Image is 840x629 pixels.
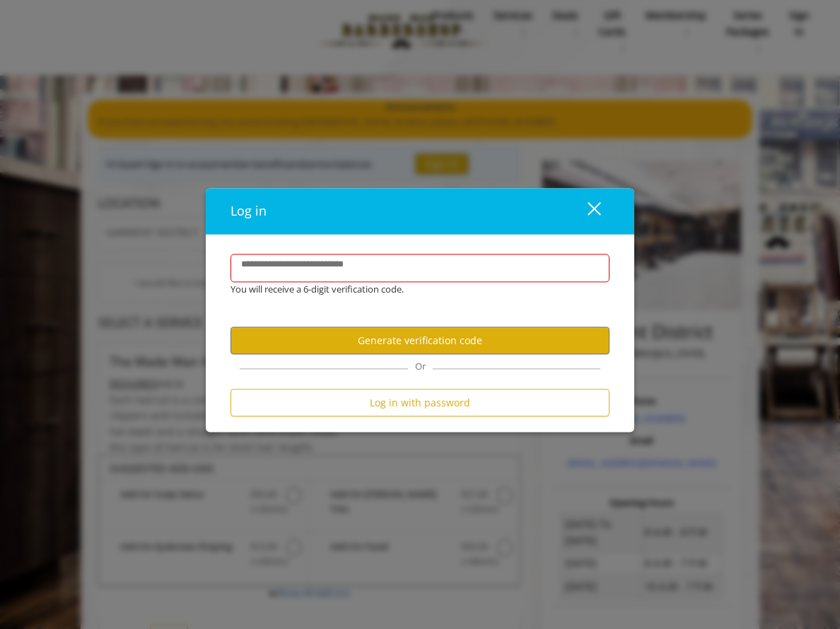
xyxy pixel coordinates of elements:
div: You will receive a 6-digit verification code. [220,283,599,298]
button: Log in with password [231,389,609,417]
span: Log in [231,203,267,220]
span: Or [408,360,433,373]
button: close dialog [561,196,609,225]
div: close dialog [571,201,600,222]
button: Generate verification code [231,327,609,354]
